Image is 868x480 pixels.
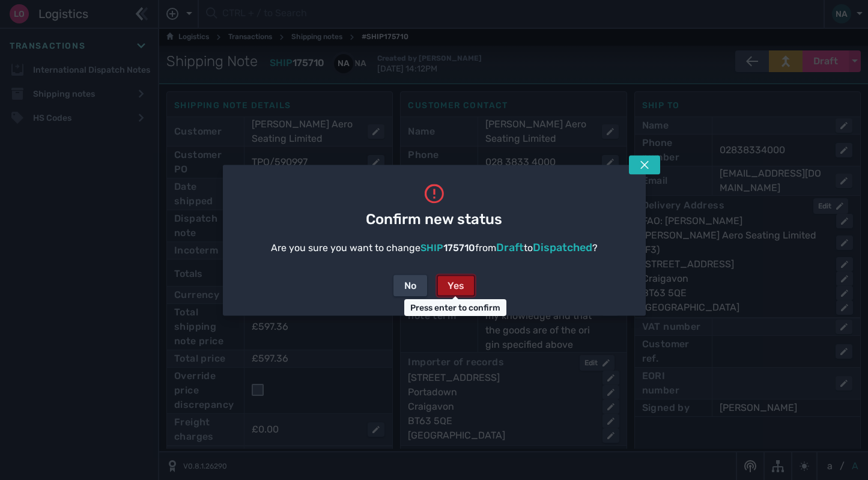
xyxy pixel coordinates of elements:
span: Confirm new status [366,208,502,229]
div: Yes [448,278,464,293]
span: Draft [496,240,524,254]
span: 175710 [443,242,475,253]
button: Tap escape key to close [629,155,660,174]
div: Are you sure you want to change from to ? [271,239,598,255]
span: Dispatched [533,240,592,254]
div: Press enter to confirm [404,299,506,316]
span: SHIP [420,242,443,253]
button: No [393,275,427,296]
div: No [404,278,416,293]
button: Yes [437,275,475,296]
